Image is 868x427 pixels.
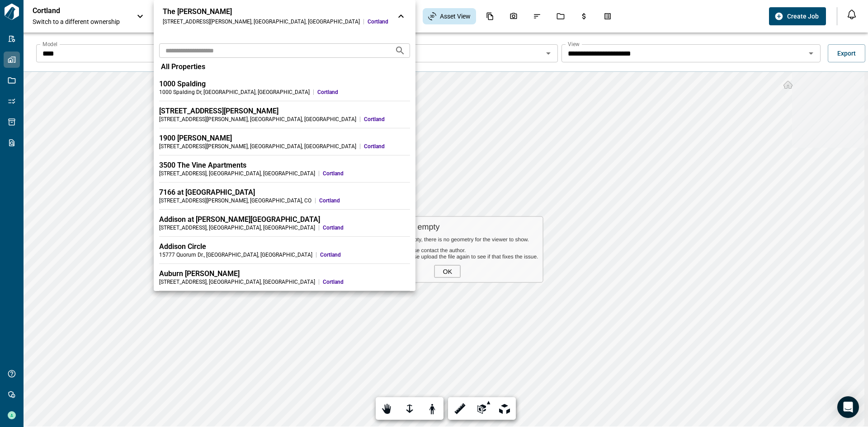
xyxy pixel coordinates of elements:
[159,224,315,231] div: [STREET_ADDRESS] , [GEOGRAPHIC_DATA] , [GEOGRAPHIC_DATA]
[391,42,409,60] button: Search projects
[159,197,311,204] div: [STREET_ADDRESS][PERSON_NAME] , [GEOGRAPHIC_DATA] , CO
[159,89,310,96] div: 1000 Spalding Dr , [GEOGRAPHIC_DATA] , [GEOGRAPHIC_DATA]
[159,107,410,116] div: [STREET_ADDRESS][PERSON_NAME]
[159,278,315,286] div: [STREET_ADDRESS] , [GEOGRAPHIC_DATA] , [GEOGRAPHIC_DATA]
[159,116,356,123] div: [STREET_ADDRESS][PERSON_NAME] , [GEOGRAPHIC_DATA] , [GEOGRAPHIC_DATA]
[320,251,410,258] span: Cortland
[317,89,410,96] span: Cortland
[163,7,388,16] div: The [PERSON_NAME]
[159,161,410,170] div: 3500 The Vine Apartments
[159,269,410,278] div: Auburn [PERSON_NAME]
[368,18,388,25] span: Cortland
[159,251,312,258] div: 15777 Quorum Dr. , [GEOGRAPHIC_DATA] , [GEOGRAPHIC_DATA]
[159,80,410,89] div: 1000 Spalding
[159,215,410,224] div: Addison at [PERSON_NAME][GEOGRAPHIC_DATA]
[837,396,859,418] div: Open Intercom Messenger
[364,116,410,123] span: Cortland
[323,224,410,231] span: Cortland
[159,134,410,143] div: 1900 [PERSON_NAME]
[159,188,410,197] div: 7166 at [GEOGRAPHIC_DATA]
[323,278,410,286] span: Cortland
[323,170,410,177] span: Cortland
[163,18,360,25] div: [STREET_ADDRESS][PERSON_NAME] , [GEOGRAPHIC_DATA] , [GEOGRAPHIC_DATA]
[159,170,315,177] div: [STREET_ADDRESS] , [GEOGRAPHIC_DATA] , [GEOGRAPHIC_DATA]
[161,62,205,71] span: All Properties
[319,197,410,204] span: Cortland
[364,143,410,150] span: Cortland
[159,143,356,150] div: [STREET_ADDRESS][PERSON_NAME] , [GEOGRAPHIC_DATA] , [GEOGRAPHIC_DATA]
[159,242,410,251] div: Addison Circle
